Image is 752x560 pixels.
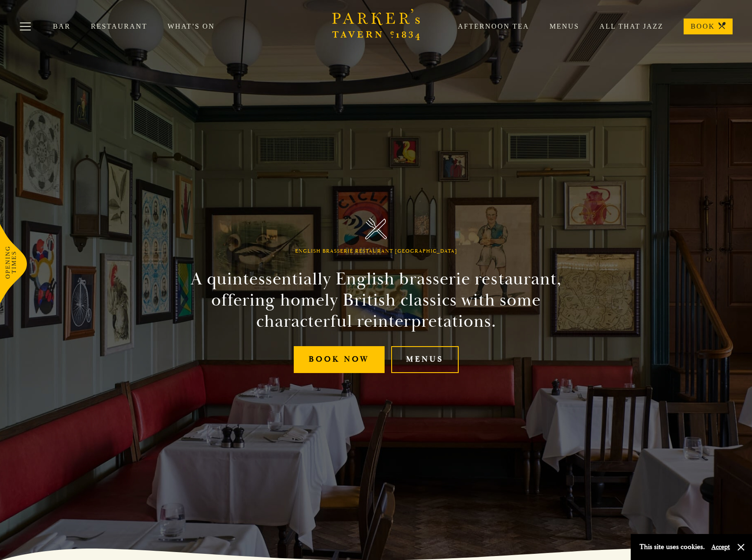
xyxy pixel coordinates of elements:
[711,543,730,551] button: Accept
[294,346,385,373] a: Book Now
[640,541,705,553] p: This site uses cookies.
[365,218,387,239] img: Parker's Tavern Brasserie Cambridge
[295,248,457,254] h1: English Brasserie Restaurant [GEOGRAPHIC_DATA]
[737,543,745,552] button: Close and accept
[391,346,459,373] a: Menus
[175,269,577,332] h2: A quintessentially English brasserie restaurant, offering homely British classics with some chara...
